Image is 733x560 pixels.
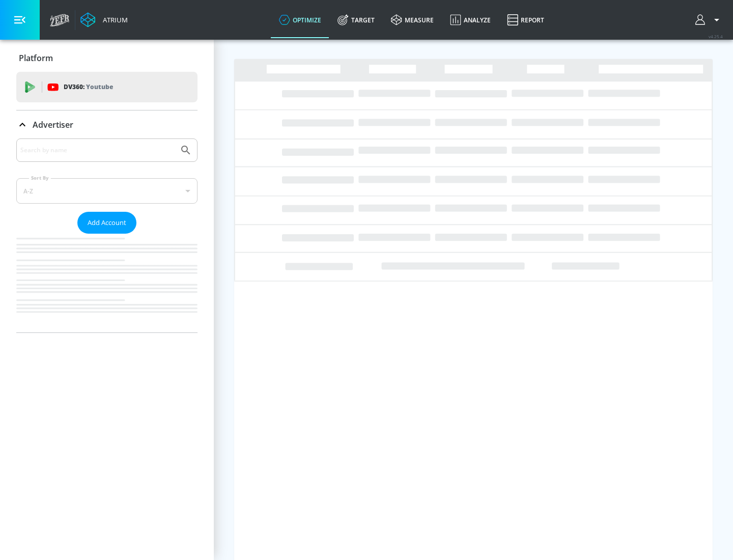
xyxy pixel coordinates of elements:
div: Atrium [99,15,128,24]
a: Target [329,2,383,38]
p: Youtube [86,81,113,92]
div: Advertiser [16,110,198,139]
span: v 4.25.4 [709,34,723,39]
label: Sort By [29,175,51,181]
div: DV360: Youtube [16,72,198,102]
a: Analyze [442,2,499,38]
button: Add Account [77,212,136,234]
a: measure [383,2,442,38]
a: Atrium [80,12,128,27]
span: Add Account [88,217,126,229]
p: DV360: [64,81,113,93]
div: A-Z [16,178,198,204]
a: optimize [271,2,329,38]
p: Platform [19,52,53,64]
input: Search by name [20,144,175,157]
p: Advertiser [33,119,73,130]
nav: list of Advertiser [16,234,198,332]
a: Report [499,2,552,38]
div: Advertiser [16,138,198,332]
div: Platform [16,44,198,72]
